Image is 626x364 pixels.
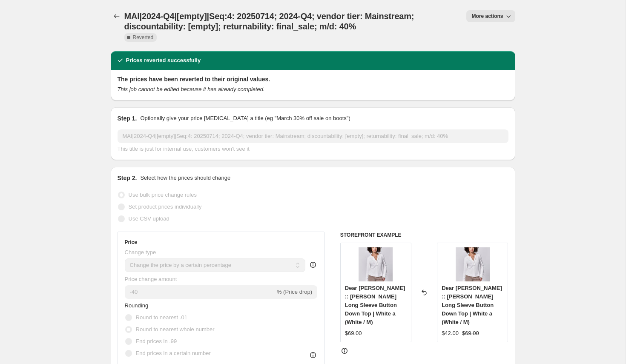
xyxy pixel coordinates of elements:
[136,326,215,332] span: Round to nearest whole number
[129,203,202,210] span: Set product prices individually
[136,338,177,344] span: End prices in .99
[125,249,156,255] span: Change type
[442,285,502,325] span: Dear [PERSON_NAME] :: [PERSON_NAME] Long Sleeve Button Down Top | White a (White / M)
[125,276,177,282] span: Price change amount
[345,285,405,325] span: Dear [PERSON_NAME] :: [PERSON_NAME] Long Sleeve Button Down Top | White a (White / M)
[442,329,459,338] div: $42.00
[126,56,201,65] h2: Prices reverted successfully
[111,10,123,22] button: Price change jobs
[118,129,508,143] input: 30% off holiday sale
[466,10,515,22] button: More actions
[345,329,362,338] div: $69.00
[129,215,169,222] span: Use CSV upload
[118,174,137,182] h2: Step 2.
[136,314,187,321] span: Round to nearest .01
[140,174,230,182] p: Select how the prices should change
[125,239,137,246] h3: Price
[118,146,250,152] span: This title is just for internal use, customers won't see it
[136,350,211,356] span: End prices in a certain number
[359,247,393,281] img: unnamed_3abace0e-52d8-49a1-9f90-7d54534da75e_80x.jpg
[125,302,149,309] span: Rounding
[309,261,317,269] div: help
[118,86,265,92] i: This job cannot be edited because it has already completed.
[118,114,137,123] h2: Step 1.
[125,285,275,299] input: -15
[118,75,508,83] h2: The prices have been reverted to their original values.
[277,289,312,295] span: % (Price drop)
[129,192,197,198] span: Use bulk price change rules
[471,13,503,20] span: More actions
[462,329,479,338] strike: $69.00
[340,232,508,238] h6: STOREFRONT EXAMPLE
[133,34,154,41] span: Reverted
[124,11,414,31] span: MAI|2024-Q4|[empty]|Seq:4: 20250714; 2024-Q4; vendor tier: Mainstream; discountability: [empty]; ...
[140,114,350,123] p: Optionally give your price [MEDICAL_DATA] a title (eg "March 30% off sale on boots")
[456,247,490,281] img: unnamed_3abace0e-52d8-49a1-9f90-7d54534da75e_80x.jpg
